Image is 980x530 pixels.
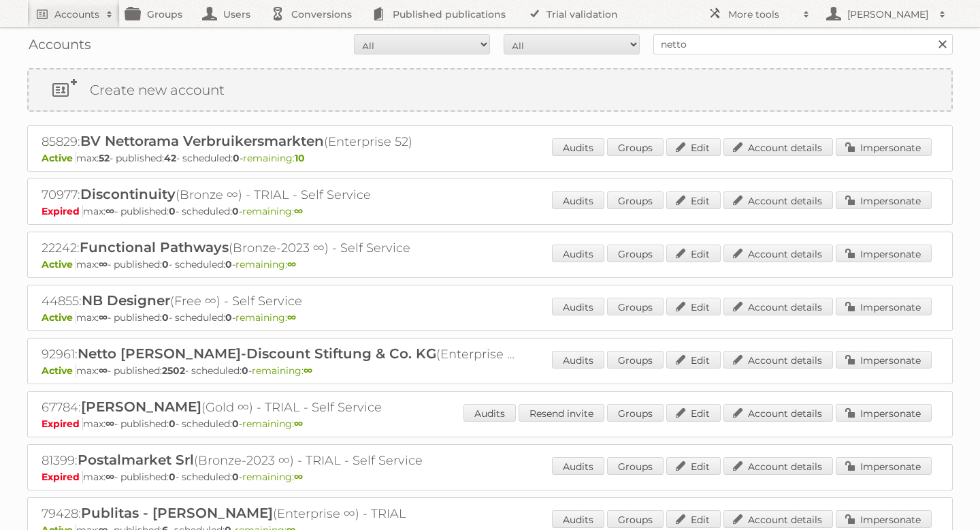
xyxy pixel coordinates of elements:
[99,152,110,164] strong: 52
[844,7,932,21] h2: [PERSON_NAME]
[42,239,518,257] h2: 22242: (Bronze-2023 ∞) - Self Service
[723,457,833,475] a: Account details
[836,404,932,422] a: Impersonate
[232,205,239,217] strong: 0
[42,399,518,416] h2: 67784: (Gold ∞) - TRIAL - Self Service
[78,345,436,362] span: Netto [PERSON_NAME]-Discount Stiftung & Co. KG
[105,418,114,430] strong: ∞
[42,364,76,377] span: Active
[105,205,114,217] strong: ∞
[99,364,108,377] strong: ∞
[99,258,108,270] strong: ∞
[552,191,604,209] a: Audits
[78,452,194,468] span: Postalmarket Srl
[225,258,232,270] strong: 0
[54,7,99,21] h2: Accounts
[42,345,518,363] h2: 92961: (Enterprise ∞)
[232,471,239,483] strong: 0
[235,258,296,270] span: remaining:
[42,418,83,430] span: Expired
[42,133,518,151] h2: 85829: (Enterprise 52)
[81,505,273,521] span: Publitas - [PERSON_NAME]
[42,205,83,217] span: Expired
[80,239,229,255] span: Functional Pathways
[723,298,833,315] a: Account details
[232,418,239,430] strong: 0
[552,245,604,262] a: Audits
[607,404,664,422] a: Groups
[723,245,833,262] a: Account details
[723,510,833,528] a: Account details
[666,404,721,422] a: Edit
[29,69,951,110] a: Create new account
[836,138,932,156] a: Impersonate
[42,311,938,324] p: max: - published: - scheduled: -
[836,457,932,475] a: Impersonate
[169,471,176,483] strong: 0
[607,298,664,315] a: Groups
[294,418,303,430] strong: ∞
[723,404,833,422] a: Account details
[42,292,518,310] h2: 44855: (Free ∞) - Self Service
[552,351,604,369] a: Audits
[607,191,664,209] a: Groups
[252,364,312,377] span: remaining:
[242,471,303,483] span: remaining:
[243,152,305,164] span: remaining:
[42,471,938,483] p: max: - published: - scheduled: -
[723,351,833,369] a: Account details
[607,510,664,528] a: Groups
[666,351,721,369] a: Edit
[552,298,604,315] a: Audits
[723,191,833,209] a: Account details
[162,364,185,377] strong: 2502
[42,186,518,204] h2: 70977: (Bronze ∞) - TRIAL - Self Service
[225,311,232,324] strong: 0
[235,311,296,324] span: remaining:
[728,7,796,21] h2: More tools
[607,245,664,262] a: Groups
[99,311,108,324] strong: ∞
[162,311,169,324] strong: 0
[42,258,76,270] span: Active
[666,298,721,315] a: Edit
[242,364,248,377] strong: 0
[42,471,83,483] span: Expired
[42,364,938,377] p: max: - published: - scheduled: -
[666,245,721,262] a: Edit
[294,205,303,217] strong: ∞
[42,452,518,469] h2: 81399: (Bronze-2023 ∞) - TRIAL - Self Service
[607,138,664,156] a: Groups
[304,364,312,377] strong: ∞
[463,404,516,422] a: Audits
[42,152,76,164] span: Active
[42,311,76,324] span: Active
[80,186,176,202] span: Discontinuity
[294,471,303,483] strong: ∞
[287,311,296,324] strong: ∞
[169,205,176,217] strong: 0
[42,258,938,270] p: max: - published: - scheduled: -
[233,152,240,164] strong: 0
[607,457,664,475] a: Groups
[162,258,169,270] strong: 0
[552,510,604,528] a: Audits
[666,191,721,209] a: Edit
[836,191,932,209] a: Impersonate
[666,457,721,475] a: Edit
[287,258,296,270] strong: ∞
[42,205,938,217] p: max: - published: - scheduled: -
[607,351,664,369] a: Groups
[169,418,176,430] strong: 0
[242,418,303,430] span: remaining:
[80,133,324,149] span: BV Nettorama Verbruikersmarkten
[723,138,833,156] a: Account details
[164,152,176,164] strong: 42
[666,138,721,156] a: Edit
[519,404,604,422] a: Resend invite
[836,510,932,528] a: Impersonate
[81,399,201,415] span: [PERSON_NAME]
[42,152,938,164] p: max: - published: - scheduled: -
[552,457,604,475] a: Audits
[42,418,938,430] p: max: - published: - scheduled: -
